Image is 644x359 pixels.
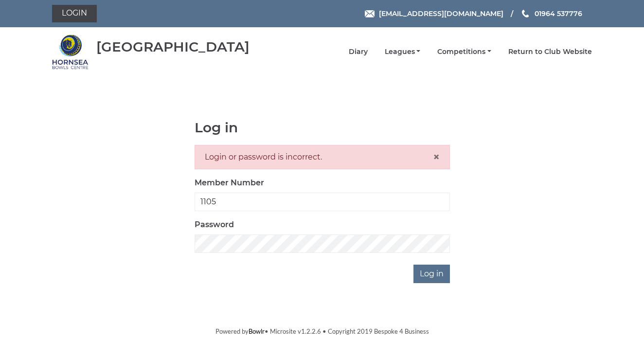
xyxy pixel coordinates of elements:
div: Login or password is incorrect. [195,145,450,169]
div: [GEOGRAPHIC_DATA] [96,39,250,54]
a: Leagues [385,47,421,56]
a: Bowlr [249,327,265,335]
a: Return to Club Website [508,47,592,56]
a: Login [52,5,97,22]
label: Password [195,219,234,231]
button: Close [433,151,440,163]
span: × [433,150,440,164]
a: Competitions [437,47,491,56]
label: Member Number [195,177,264,189]
span: Powered by • Microsite v1.2.2.6 • Copyright 2019 Bespoke 4 Business [215,327,429,335]
a: Phone us 01964 537776 [520,8,582,19]
span: 01964 537776 [535,9,582,18]
img: Hornsea Bowls Centre [52,34,89,70]
span: [EMAIL_ADDRESS][DOMAIN_NAME] [379,9,503,18]
input: Log in [413,265,450,283]
img: Email [365,10,375,18]
img: Phone us [522,10,529,18]
a: Email [EMAIL_ADDRESS][DOMAIN_NAME] [365,8,503,19]
a: Diary [349,47,368,56]
h1: Log in [195,120,450,135]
